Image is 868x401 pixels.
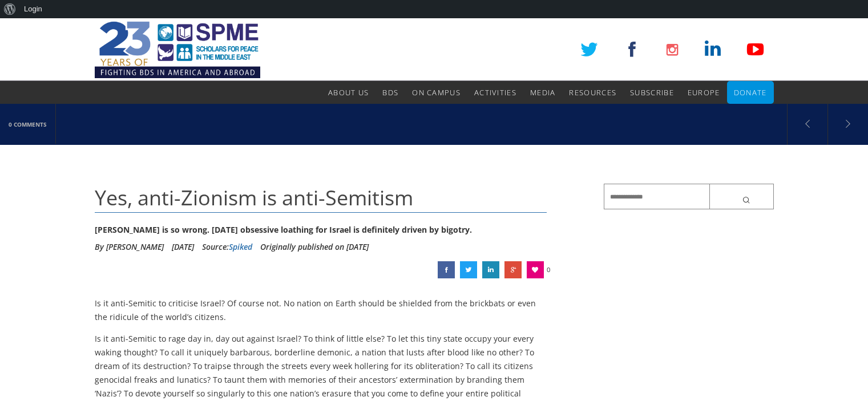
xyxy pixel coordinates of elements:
[504,261,522,278] a: Yes, anti-Zionism is anti-Semitism
[630,81,674,104] a: Subscribe
[202,238,252,256] div: Source:
[172,238,194,256] li: [DATE]
[438,261,455,278] a: Yes, anti-Zionism is anti-Semitism
[734,87,767,98] span: Donate
[95,238,164,256] li: By [PERSON_NAME]
[688,81,720,104] a: Europe
[630,87,674,98] span: Subscribe
[530,87,556,98] span: Media
[569,81,616,104] a: Resources
[382,87,398,98] span: BDS
[734,81,767,104] a: Donate
[95,297,547,324] p: Is it anti-Semitic to criticise Israel? Of course not. No nation on Earth should be shielded from...
[260,238,369,256] li: Originally published on [DATE]
[95,18,260,81] img: SPME
[460,261,477,278] a: Yes, anti-Zionism is anti-Semitism
[328,81,369,104] a: About Us
[547,261,550,278] span: 0
[95,184,413,212] span: Yes, anti-Zionism is anti-Semitism
[474,87,516,98] span: Activities
[328,87,369,98] span: About Us
[382,81,398,104] a: BDS
[229,241,252,252] a: Spiked
[569,87,616,98] span: Resources
[482,261,499,278] a: Yes, anti-Zionism is anti-Semitism
[688,87,720,98] span: Europe
[474,81,516,104] a: Activities
[412,81,461,104] a: On Campus
[530,81,556,104] a: Media
[412,87,461,98] span: On Campus
[95,221,547,238] div: [PERSON_NAME] is so wrong. [DATE] obsessive loathing for Israel is definitely driven by bigotry.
